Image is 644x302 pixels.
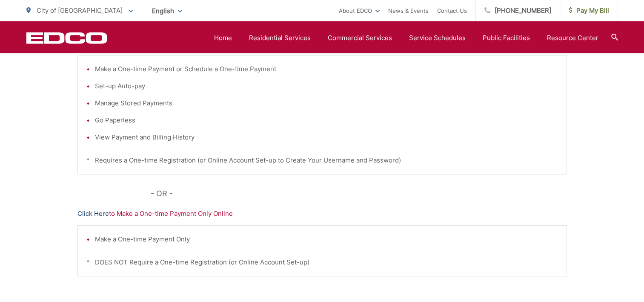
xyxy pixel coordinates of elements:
[77,209,567,219] p: to Make a One-time Payment Only Online
[339,6,380,16] a: About EDCO
[86,257,558,267] p: * DOES NOT Require a One-time Registration (or Online Account Set-up)
[95,132,558,142] li: View Payment and Billing History
[151,187,567,200] p: - OR -
[547,33,598,43] a: Resource Center
[146,3,189,18] span: English
[409,33,466,43] a: Service Schedules
[95,234,558,244] li: Make a One-time Payment Only
[328,33,392,43] a: Commercial Services
[95,115,558,125] li: Go Paperless
[95,64,558,74] li: Make a One-time Payment or Schedule a One-time Payment
[437,6,467,16] a: Contact Us
[86,155,558,166] p: * Requires a One-time Registration (or Online Account Set-up to Create Your Username and Password)
[483,33,530,43] a: Public Facilities
[26,32,107,44] a: EDCD logo. Return to the homepage.
[388,6,429,16] a: News & Events
[37,6,123,15] span: City of [GEOGRAPHIC_DATA]
[77,209,109,219] a: Click Here
[569,6,609,16] span: Pay My Bill
[214,33,232,43] a: Home
[95,98,558,108] li: Manage Stored Payments
[249,33,311,43] a: Residential Services
[95,81,558,91] li: Set-up Auto-pay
